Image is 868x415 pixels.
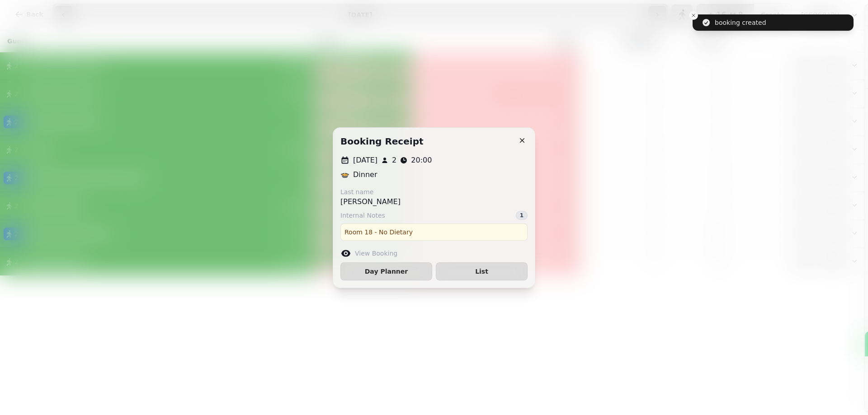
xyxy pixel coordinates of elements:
p: [DATE] [353,155,377,166]
span: Day Planner [348,268,425,275]
button: Day Planner [340,262,432,280]
span: List [443,268,520,275]
label: Last name [340,187,401,196]
label: View Booking [355,249,397,258]
p: Dinner [353,169,377,180]
p: 🍲 [340,169,349,180]
div: Room 18 - No Dietary [340,224,528,241]
p: 20:00 [411,155,432,166]
button: List [436,262,528,280]
h2: Booking receipt [340,135,424,148]
span: Internal Notes [340,211,385,220]
p: 2 [392,155,396,166]
div: 1 [516,211,528,220]
p: [PERSON_NAME] [340,196,401,207]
